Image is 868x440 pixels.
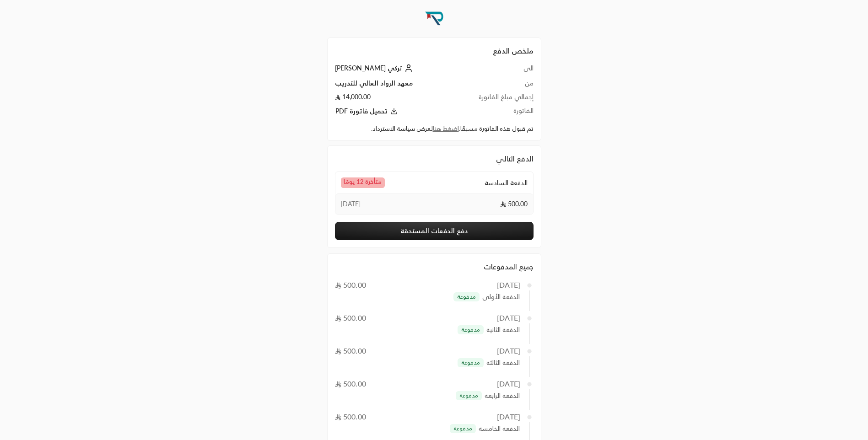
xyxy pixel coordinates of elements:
div: الدفع التالي [335,153,534,164]
div: [DATE] [497,345,520,356]
span: الدفعة الخامسة [479,424,520,434]
span: مدفوعة [457,293,476,300]
td: الى [453,64,534,79]
span: الدفعة الثانية [486,325,520,335]
span: مدفوعة [453,425,472,432]
td: 14,000.00 [335,92,453,106]
a: تركي [PERSON_NAME] [335,64,415,72]
h2: ملخص الدفع [335,45,534,56]
span: تحميل فاتورة PDF [335,107,388,115]
span: متأخرة 12 يومًا [341,177,385,188]
span: الدفعة الأولى [482,292,520,302]
span: الدفعة السادسة [485,178,528,188]
div: [DATE] [497,312,520,323]
span: [DATE] [341,199,361,209]
td: الفاتورة [453,106,534,117]
div: [DATE] [497,411,520,422]
div: [DATE] [497,279,520,290]
div: [DATE] [497,378,520,389]
span: 500.00 [335,280,366,289]
span: 500.00 [335,379,366,388]
div: جميع المدفوعات [335,261,534,272]
a: اضغط هنا [433,125,459,132]
span: تركي [PERSON_NAME] [335,64,402,72]
span: 500.00 [335,412,366,421]
td: إجمالي مبلغ الفاتورة [453,92,534,106]
span: الدفعة الثالثة [486,358,520,368]
td: معهد الرواد العالي للتدريب [335,79,453,92]
button: دفع الدفعات المستحقة [335,222,534,240]
span: مدفوعة [461,359,480,366]
span: 500.00 [335,313,366,322]
td: من [453,79,534,92]
span: الدفعة الرابعة [485,391,520,401]
span: 500.00 [335,346,366,355]
span: مدفوعة [459,392,478,399]
span: 500.00 [500,199,528,209]
button: تحميل فاتورة PDF [335,106,453,117]
div: تم قبول هذه الفاتورة مسبقًا. لعرض سياسة الاسترداد. [335,124,534,134]
img: Company Logo [422,5,447,30]
span: مدفوعة [461,326,480,333]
